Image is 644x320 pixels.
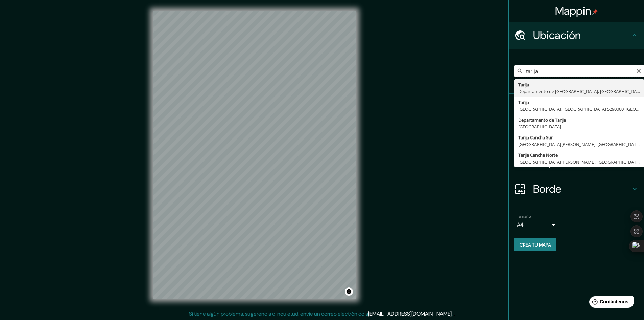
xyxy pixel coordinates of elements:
div: Ubicación [509,22,644,49]
div: Estilo [509,121,644,148]
font: Mappin [555,4,591,18]
font: Departamento de Tarija [518,117,566,123]
button: Claro [636,67,641,74]
font: [GEOGRAPHIC_DATA] [518,124,561,130]
button: Activar o desactivar atribución [345,287,353,296]
input: Elige tu ciudad o zona [514,65,644,77]
div: A4 [517,219,557,230]
font: Tarija [518,82,529,88]
font: A4 [517,221,524,228]
font: Si tiene algún problema, sugerencia o inquietud, envíe un correo electrónico a [189,310,368,317]
font: Tamaño [517,214,531,219]
div: Borde [509,175,644,202]
font: Ubicación [533,28,581,42]
font: Departamento de [GEOGRAPHIC_DATA], [GEOGRAPHIC_DATA] [518,88,643,94]
a: [EMAIL_ADDRESS][DOMAIN_NAME] [368,310,452,317]
font: Borde [533,182,562,196]
font: . [453,310,454,317]
div: Patas [509,94,644,121]
button: Crea tu mapa [514,238,556,251]
font: Tarija Cancha Norte [518,152,558,158]
img: pin-icon.png [592,9,598,15]
canvas: Mapa [153,11,356,299]
font: . [454,310,455,317]
font: Crea tu mapa [520,242,551,248]
font: . [452,310,453,317]
iframe: Lanzador de widgets de ayuda [584,294,637,313]
font: Tarija Cancha Sur [518,134,553,141]
div: Disposición [509,148,644,175]
font: Tarija [518,99,529,105]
